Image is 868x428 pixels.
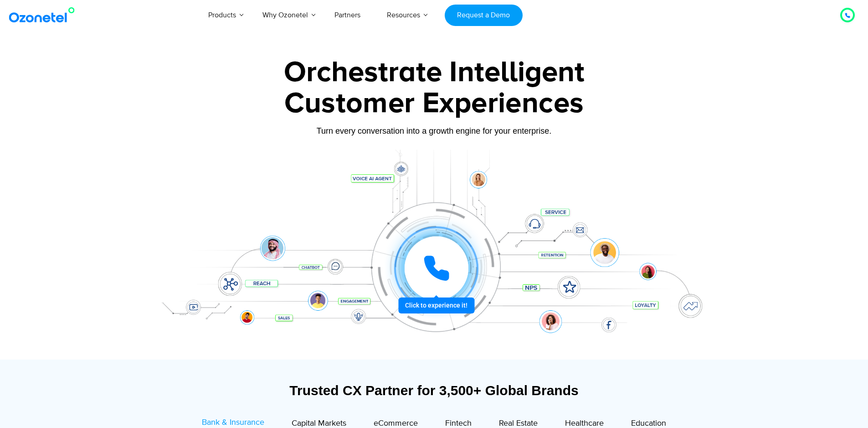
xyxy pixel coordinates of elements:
[202,418,264,428] span: Bank & Insurance
[149,126,719,136] div: Turn every conversation into a growth engine for your enterprise.
[445,5,523,26] a: Request a Demo
[154,382,714,398] div: Trusted CX Partner for 3,500+ Global Brands
[149,58,719,87] div: Orchestrate Intelligent
[149,82,719,125] div: Customer Experiences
